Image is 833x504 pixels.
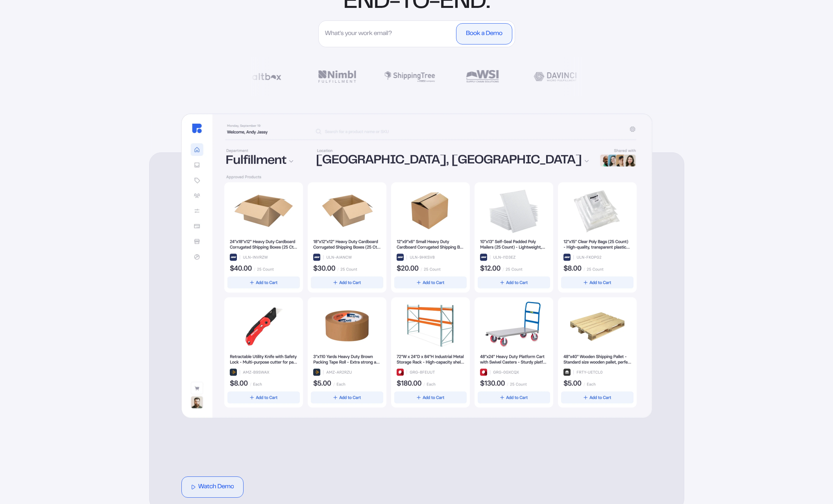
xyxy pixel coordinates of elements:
[466,31,502,37] div: Book a Demo
[181,476,244,498] button: Watch Demo
[456,23,512,44] button: Book a Demo
[321,23,454,44] input: What's your work email?
[181,113,652,419] img: a screenshot of Response's interface, showing products categorized by department and location
[226,155,307,168] div: Fulfillment
[198,484,234,490] div: Watch Demo
[316,155,589,167] div: [GEOGRAPHIC_DATA], [GEOGRAPHIC_DATA]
